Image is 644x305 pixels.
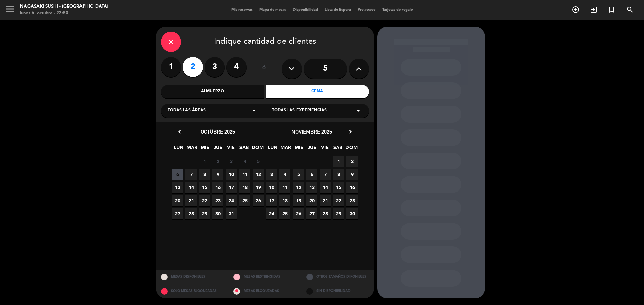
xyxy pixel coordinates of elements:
[345,144,357,155] span: DOM
[320,208,331,219] span: 28
[333,208,344,219] span: 29
[161,85,264,98] div: Almuerzo
[293,169,304,180] span: 5
[212,144,223,155] span: JUE
[161,57,181,77] label: 1
[306,208,317,219] span: 27
[320,169,331,180] span: 7
[266,169,277,180] span: 3
[20,10,108,17] div: lunes 6. octubre - 23:50
[250,107,258,115] i: arrow_drop_down
[185,208,197,219] span: 28
[333,169,344,180] span: 8
[176,128,183,135] i: chevron_left
[256,8,289,12] span: Mapa de mesas
[306,182,317,193] span: 13
[333,195,344,206] span: 22
[212,169,223,180] span: 9
[212,195,223,206] span: 23
[226,195,237,206] span: 24
[5,4,15,16] button: menu
[354,107,362,115] i: arrow_drop_down
[289,8,321,12] span: Disponibilidad
[226,208,237,219] span: 31
[167,38,175,46] i: close
[272,107,327,114] span: Todas las experiencias
[199,208,210,219] span: 29
[172,169,183,180] span: 6
[301,270,374,284] div: OTROS TAMAÑOS DIPONIBLES
[185,169,197,180] span: 7
[333,156,344,167] span: 1
[279,208,290,219] span: 25
[238,144,250,155] span: SAB
[183,57,203,77] label: 2
[239,156,250,167] span: 4
[346,195,358,206] span: 23
[156,270,229,284] div: MESAS DISPONIBLES
[156,284,229,298] div: SOLO MESAS BLOQUEADAS
[186,144,197,155] span: MAR
[320,195,331,206] span: 21
[205,57,225,77] label: 3
[354,8,379,12] span: Pre-acceso
[321,8,354,12] span: Lista de Espera
[199,195,210,206] span: 22
[253,169,264,180] span: 12
[267,144,278,155] span: LUN
[226,156,237,167] span: 3
[293,182,304,193] span: 12
[228,270,301,284] div: MESAS RESTRINGIDAS
[228,8,256,12] span: Mis reservas
[266,195,277,206] span: 17
[212,208,223,219] span: 30
[5,4,15,14] i: menu
[306,195,317,206] span: 20
[306,144,317,155] span: JUE
[168,107,206,114] span: Todas las áreas
[291,128,332,135] span: noviembre 2025
[266,182,277,193] span: 10
[253,182,264,193] span: 19
[293,144,304,155] span: MIE
[306,169,317,180] span: 6
[379,8,416,12] span: Tarjetas de regalo
[279,169,290,180] span: 4
[320,182,331,193] span: 14
[319,144,330,155] span: VIE
[20,3,108,10] div: Nagasaki Sushi - [GEOGRAPHIC_DATA]
[172,195,183,206] span: 20
[212,182,223,193] span: 16
[161,32,369,52] div: Indique cantidad de clientes
[346,156,358,167] span: 2
[173,144,184,155] span: LUN
[212,156,223,167] span: 2
[626,6,634,14] i: search
[332,144,343,155] span: SAB
[293,195,304,206] span: 19
[608,6,616,14] i: turned_in_not
[280,144,291,155] span: MAR
[199,156,210,167] span: 1
[333,182,344,193] span: 15
[201,128,235,135] span: octubre 2025
[279,195,290,206] span: 18
[253,156,264,167] span: 5
[185,182,197,193] span: 14
[266,85,369,98] div: Cena
[253,195,264,206] span: 26
[185,195,197,206] span: 21
[346,182,358,193] span: 16
[590,6,598,14] i: exit_to_app
[239,182,250,193] span: 18
[239,169,250,180] span: 11
[279,182,290,193] span: 11
[346,169,358,180] span: 9
[239,195,250,206] span: 25
[253,57,275,80] div: ó
[226,57,247,77] label: 4
[226,182,237,193] span: 17
[172,182,183,193] span: 13
[172,208,183,219] span: 27
[199,169,210,180] span: 8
